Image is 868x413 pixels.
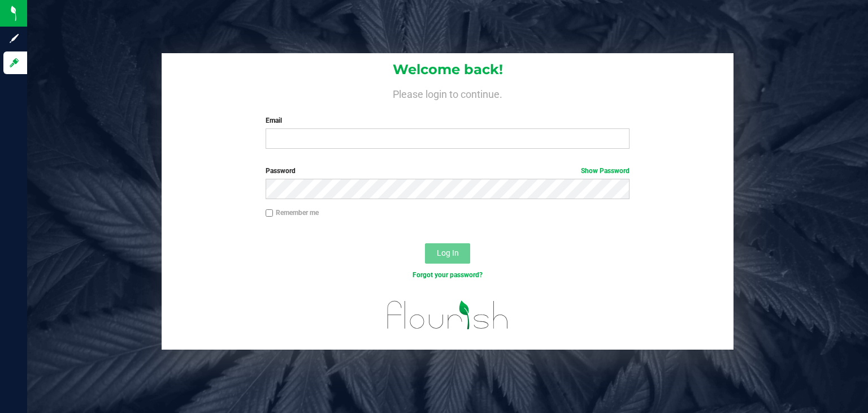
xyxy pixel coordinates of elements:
a: Show Password [581,167,630,175]
inline-svg: Log in [8,57,20,68]
h1: Welcome back! [162,62,734,77]
button: Log In [425,243,470,264]
img: flourish_logo.svg [376,292,519,338]
h4: Please login to continue. [162,86,734,100]
span: Password [266,167,296,175]
inline-svg: Sign up [8,33,20,44]
a: Forgot your password? [413,271,483,279]
input: Remember me [266,209,274,217]
span: Log In [437,248,459,257]
label: Email [266,115,630,126]
label: Remember me [266,208,319,218]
